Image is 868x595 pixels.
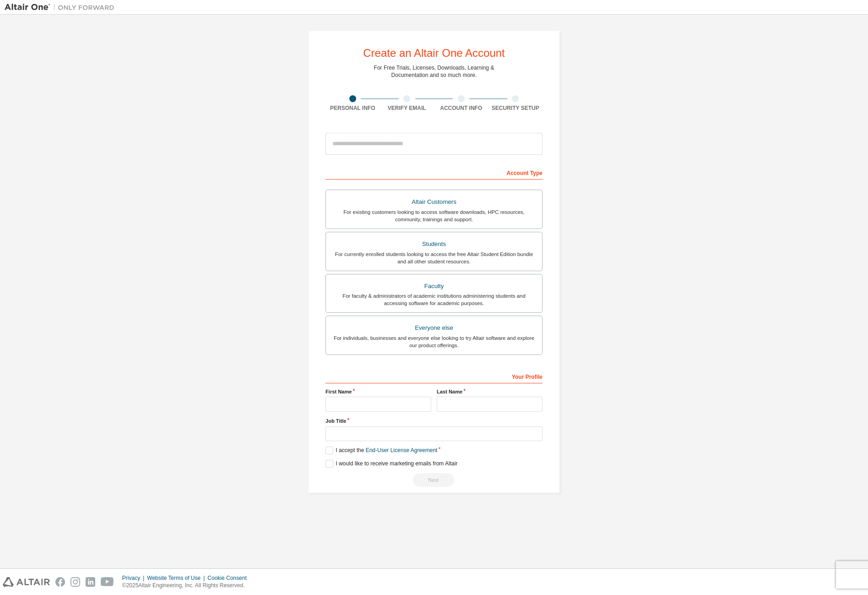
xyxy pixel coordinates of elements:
label: First Name [325,388,431,395]
div: For existing customers looking to access software downloads, HPC resources, community, trainings ... [331,208,537,223]
div: For faculty & administrators of academic institutions administering students and accessing softwa... [331,292,537,307]
p: © 2025 Altair Engineering, Inc. All Rights Reserved. [122,582,252,590]
label: Last Name [437,388,542,395]
div: Your Profile [325,369,542,383]
img: instagram.svg [71,577,80,587]
div: Account Type [325,165,542,180]
div: Read and acccept EULA to continue [325,473,542,487]
div: Security Setup [488,104,543,112]
div: Website Terms of Use [147,574,207,582]
div: Faculty [331,280,537,293]
label: I accept the [325,447,437,454]
div: Create an Altair One Account [363,48,505,59]
div: For Free Trials, Licenses, Downloads, Learning & Documentation and so much more. [374,64,494,79]
label: Job Title [325,417,542,425]
div: Privacy [122,574,147,582]
div: For individuals, businesses and everyone else looking to try Altair software and explore our prod... [331,334,537,349]
div: Cookie Consent [207,574,252,582]
img: linkedin.svg [86,577,95,587]
div: Verify Email [380,104,434,112]
div: Altair Customers [331,196,537,208]
img: youtube.svg [101,577,114,587]
label: I would like to receive marketing emails from Altair [325,460,457,468]
div: Students [331,238,537,251]
img: altair_logo.svg [3,577,50,587]
div: Personal Info [325,104,380,112]
div: Account Info [434,104,488,112]
div: Everyone else [331,322,537,334]
div: For currently enrolled students looking to access the free Altair Student Edition bundle and all ... [331,251,537,265]
img: facebook.svg [55,577,65,587]
img: Altair One [5,3,119,12]
a: End-User License Agreement [366,447,438,453]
